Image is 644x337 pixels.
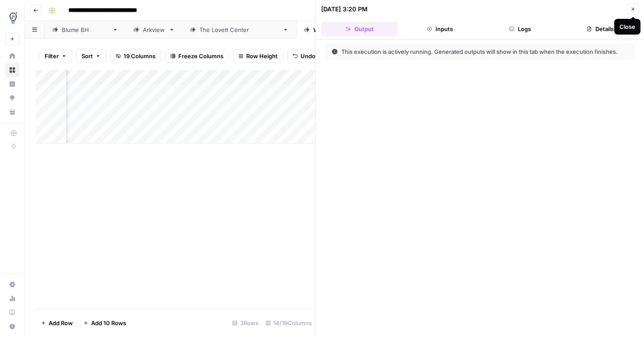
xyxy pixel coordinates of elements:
[78,316,131,330] button: Add 10 Rows
[233,49,283,63] button: Row Height
[5,291,19,305] a: Usage
[62,25,109,34] div: [PERSON_NAME]
[182,21,296,39] a: The [PERSON_NAME] Center
[124,52,156,60] span: 19 Columns
[178,52,223,60] span: Freeze Columns
[562,22,639,36] button: Details
[401,22,478,36] button: Inputs
[165,49,229,63] button: Freeze Columns
[482,22,559,36] button: Logs
[5,77,19,91] a: Insights
[5,49,19,63] a: Home
[5,91,19,105] a: Opportunities
[5,305,19,319] a: Learning Hub
[5,63,19,77] a: Browse
[45,52,59,60] span: Filter
[287,49,321,63] button: Undo
[91,319,126,327] span: Add 10 Rows
[76,49,106,63] button: Sort
[35,316,78,330] button: Add Row
[5,319,19,333] button: Help + Support
[5,7,19,29] button: Workspace: TDI Content Team
[296,21,391,39] a: [US_STATE] Recovery
[81,52,93,60] span: Sort
[301,52,315,60] span: Undo
[49,319,73,327] span: Add Row
[5,277,19,291] a: Settings
[39,49,72,63] button: Filter
[5,10,21,26] img: TDI Content Team Logo
[229,316,262,330] div: 3 Rows
[321,22,398,36] button: Output
[321,5,368,14] div: [DATE] 3:20 PM
[143,25,165,34] div: Arkview
[619,22,635,31] div: Close
[45,21,126,39] a: [PERSON_NAME]
[126,21,182,39] a: Arkview
[332,47,623,56] div: This execution is actively running. Generated outputs will show in this tab when the execution fi...
[5,105,19,119] a: Your Data
[262,316,315,330] div: 14/19 Columns
[110,49,161,63] button: 19 Columns
[246,52,278,60] span: Row Height
[199,25,279,34] div: The [PERSON_NAME] Center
